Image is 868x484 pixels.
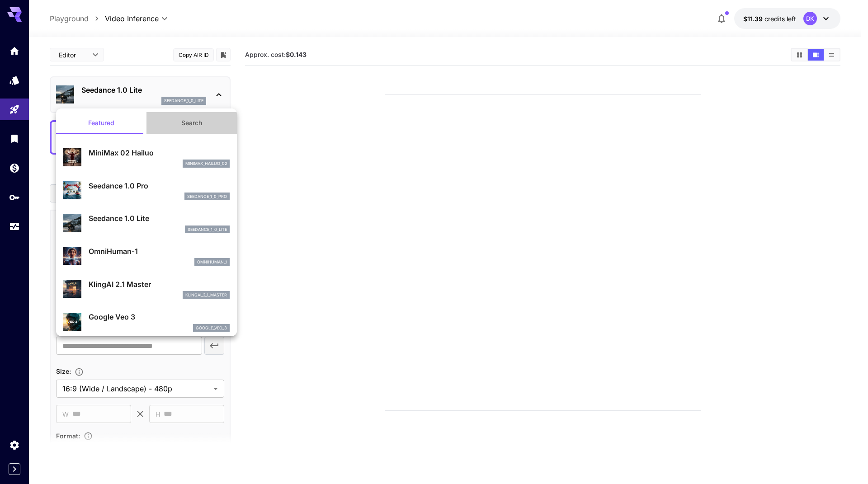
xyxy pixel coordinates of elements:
p: seedance_1_0_pro [187,193,227,200]
p: Seedance 1.0 Pro [89,180,230,191]
p: KlingAI 2.1 Master [89,279,230,290]
p: OmniHuman‑1 [89,246,230,257]
div: Seedance 1.0 Liteseedance_1_0_lite [63,209,230,237]
p: minimax_hailuo_02 [185,160,227,167]
p: seedance_1_0_lite [188,226,227,233]
div: MiniMax 02 Hailuominimax_hailuo_02 [63,144,230,171]
p: Seedance 1.0 Lite [89,213,230,224]
p: Google Veo 3 [89,311,230,322]
p: omnihuman_1 [197,259,227,265]
p: klingai_2_1_master [185,292,227,298]
div: KlingAI 2.1 Masterklingai_2_1_master [63,275,230,303]
button: Search [146,112,237,134]
div: OmniHuman‑1omnihuman_1 [63,242,230,270]
button: Featured [56,112,146,134]
p: google_veo_3 [196,325,227,331]
div: Google Veo 3google_veo_3 [63,308,230,335]
div: Seedance 1.0 Proseedance_1_0_pro [63,177,230,204]
p: MiniMax 02 Hailuo [89,147,230,158]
